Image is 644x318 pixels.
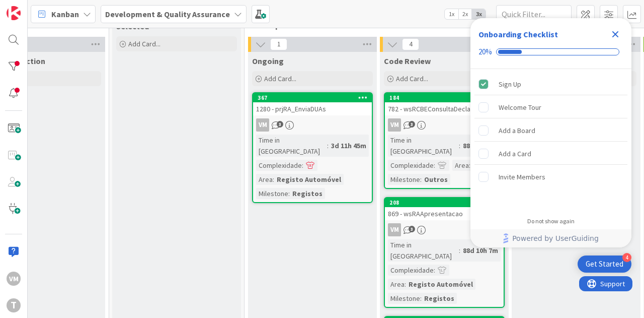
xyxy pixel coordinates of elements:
div: 208 [385,198,504,207]
span: : [288,188,290,199]
div: Area [388,279,405,290]
div: 208 [389,199,504,206]
div: Registos [290,188,325,199]
span: : [469,160,470,171]
div: Footer [470,229,631,247]
div: Add a Board is incomplete. [474,119,627,142]
a: 3671280 - prjRA_EnviaDUAsVMTime in [GEOGRAPHIC_DATA]:3d 11h 45mComplexidade:Area:Registo Automóve... [252,92,373,203]
span: Support [21,2,46,14]
span: 3x [472,9,486,19]
div: 184 [385,93,504,102]
a: 184782 - wsRCBEConsultaDeclaracaoVMTime in [GEOGRAPHIC_DATA]:88d 10h 7mComplexidade:Area:OutrosMi... [384,92,505,189]
div: Area [452,160,469,171]
div: Area [256,174,273,185]
div: Onboarding Checklist [478,28,558,40]
span: Kanban [51,8,79,20]
div: Welcome Tour is incomplete. [474,96,627,118]
div: VM [388,223,401,236]
span: : [273,174,274,185]
span: 2x [458,9,472,19]
div: Sign Up is complete. [474,73,627,95]
div: 88d 10h 7m [460,140,501,151]
span: Add Card... [396,74,428,83]
div: Add a Card is incomplete. [474,143,627,165]
div: VM [256,118,269,132]
div: 367 [258,94,372,101]
div: Sign Up [499,78,521,90]
div: Add a Board [499,124,535,137]
div: 782 - wsRCBEConsultaDeclaracao [385,102,504,115]
div: VM [388,118,401,132]
div: Open Get Started checklist, remaining modules: 4 [578,256,631,273]
div: Invite Members is incomplete. [474,166,627,188]
span: : [420,293,422,304]
div: Complexidade [256,160,302,171]
span: : [434,160,435,171]
div: 1280 - prjRA_EnviaDUAs [253,102,372,115]
span: Add Card... [128,39,160,48]
span: : [459,140,460,151]
div: Do not show again [527,217,575,225]
span: 1x [445,9,458,19]
div: VM [385,223,504,236]
div: Registo Automóvel [274,174,344,185]
div: VM [7,272,21,286]
input: Quick Filter... [496,5,572,23]
span: : [434,265,435,276]
span: : [459,245,460,256]
div: Invite Members [499,171,545,183]
div: VM [385,118,504,132]
span: 3 [277,121,283,128]
span: 3 [409,121,415,128]
span: 4 [402,38,419,50]
div: 869 - wsRAApresentacao [385,207,504,220]
span: : [302,160,303,171]
span: Add Card... [264,74,296,83]
b: Development & Quality Assurance [105,9,230,19]
span: Ongoing [252,56,284,66]
div: 208869 - wsRAApresentacao [385,198,504,220]
div: Time in [GEOGRAPHIC_DATA] [388,239,459,262]
div: Get Started [586,259,623,269]
div: Complexidade [388,265,434,276]
div: 88d 10h 7m [460,245,501,256]
div: Complexidade [388,160,434,171]
a: 208869 - wsRAApresentacaoVMTime in [GEOGRAPHIC_DATA]:88d 10h 7mComplexidade:Area:Registo Automóve... [384,197,505,308]
div: 3671280 - prjRA_EnviaDUAs [253,93,372,115]
div: Checklist progress: 20% [478,47,623,56]
div: 4 [622,253,631,262]
div: Time in [GEOGRAPHIC_DATA] [256,135,327,157]
span: : [405,279,406,290]
div: 20% [478,47,492,56]
div: T [7,298,21,312]
div: Milestone [388,293,420,304]
span: Powered by UserGuiding [512,232,599,244]
div: Registo Automóvel [406,279,475,290]
div: Checklist items [470,69,631,211]
span: 3 [409,226,415,232]
div: Milestone [256,188,288,199]
div: Add a Card [499,148,531,160]
span: Code Review [384,56,431,66]
div: Time in [GEOGRAPHIC_DATA] [388,135,459,157]
span: : [327,140,329,151]
span: : [420,174,422,185]
div: 184782 - wsRCBEConsultaDeclaracao [385,93,504,115]
div: Checklist Container [470,18,631,247]
span: 1 [270,38,287,50]
img: Visit kanbanzone.com [7,6,21,20]
div: 367 [253,93,372,102]
div: Registos [422,293,457,304]
div: Welcome Tour [499,101,541,113]
a: Powered by UserGuiding [475,229,626,247]
div: Outros [422,174,450,185]
div: 184 [389,94,504,101]
div: Milestone [388,174,420,185]
div: 3d 11h 45m [329,140,369,151]
div: VM [253,118,372,132]
div: Close Checklist [607,26,623,42]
